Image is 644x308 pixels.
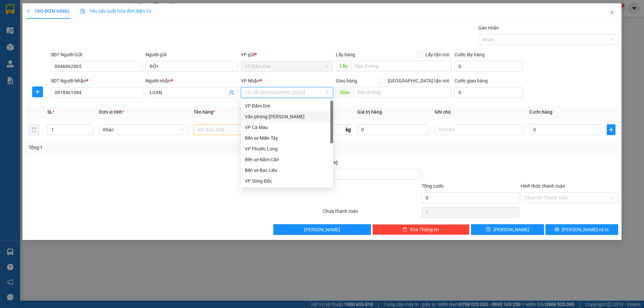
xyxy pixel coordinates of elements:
span: SL [47,109,53,115]
div: VP Đầm Dơi [241,101,333,111]
div: Người nhận [146,77,238,84]
span: environment [39,16,44,21]
div: Bến xe Năm Căn [241,154,333,165]
div: Bến xe Bạc Liêu [241,165,333,176]
span: Giao [336,87,354,98]
span: Xóa Thông tin [410,226,439,233]
li: 02839.63.63.63 [3,23,128,32]
label: Gán nhãn [478,25,499,30]
span: Yêu cầu xuất hóa đơn điện tử [80,8,151,14]
div: VP Phước Long [241,143,333,154]
div: Chưa thanh toán [322,207,421,219]
label: Cước lấy hàng [454,52,485,57]
span: TẠO ĐƠN HÀNG [26,8,69,14]
span: phone [39,24,44,30]
div: SĐT Người Nhận [51,77,143,84]
div: VP Sông Đốc [241,176,333,186]
button: plus [607,124,615,135]
span: [PERSON_NAME] [493,226,529,233]
button: plus [32,86,43,97]
div: VP Cà Mau [241,122,333,133]
span: Giao hàng [336,78,357,83]
span: plus [26,9,31,13]
div: Bến xe Năm Căn [245,156,329,163]
span: printer [554,227,559,232]
b: GỬI : VP Đầm Dơi [3,42,75,53]
div: SĐT Người Gửi [51,51,143,58]
span: save [486,227,491,232]
span: Lấy hàng [336,52,355,57]
button: deleteXóa Thông tin [372,224,470,235]
div: Bến xe Bạc Liêu [245,167,329,174]
span: Lấy [336,61,351,71]
input: 0 [357,124,429,135]
input: Cước lấy hàng [454,61,523,72]
span: Tên hàng [194,109,215,115]
span: VP Đầm Dơi [245,61,329,71]
span: [PERSON_NAME] và In [562,226,609,233]
span: delete [402,227,407,232]
span: close [609,10,615,15]
input: VD: Bàn, Ghế [194,124,283,135]
li: 85 [PERSON_NAME] [3,15,128,23]
span: plus [33,89,43,95]
div: Bến xe Miền Tây [241,133,333,143]
div: VP Sông Đốc [245,177,329,185]
span: VP Nhận [241,78,260,83]
span: Khác [103,125,184,135]
span: user-add [229,90,234,95]
button: delete [29,124,39,135]
img: icon [80,9,86,14]
b: [PERSON_NAME] [39,4,95,13]
span: [PERSON_NAME] [304,226,340,233]
span: plus [607,127,615,132]
button: [PERSON_NAME] [273,224,371,235]
div: Văn phòng Hồ Chí Minh [241,111,333,122]
div: VP Cà Mau [245,124,329,131]
input: Ghi Chú [435,124,524,135]
span: Lấy tận nơi [423,51,452,58]
div: VP Đầm Dơi [245,102,329,110]
span: Giá trị hàng [357,109,382,115]
div: VP gửi [241,51,333,58]
button: Close [603,3,622,22]
th: Ghi chú [432,106,527,119]
input: Cước giao hàng [454,87,523,98]
div: Người gửi [146,51,238,58]
div: Văn phòng [PERSON_NAME] [245,113,329,120]
label: Hình thức thanh toán [521,183,565,189]
div: Tổng: 1 [29,144,249,151]
span: Tổng cước [422,183,444,189]
input: Dọc đường [351,61,452,71]
label: Cước giao hàng [454,78,488,83]
span: [GEOGRAPHIC_DATA] tận nơi [385,77,452,84]
input: Dọc đường [354,87,452,98]
span: Đơn vị tính [99,109,124,115]
button: save[PERSON_NAME] [471,224,544,235]
button: printer[PERSON_NAME] và In [545,224,618,235]
span: Cước hàng [529,109,552,115]
span: Thu Hộ [323,160,338,165]
div: Bến xe Miền Tây [245,134,329,142]
div: VP Phước Long [245,145,329,152]
span: kg [345,124,352,135]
